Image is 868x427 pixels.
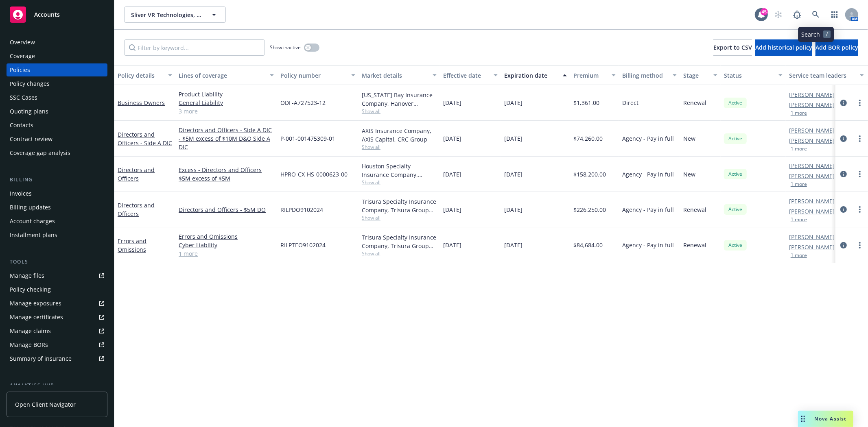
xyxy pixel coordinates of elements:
a: [PERSON_NAME] [789,161,835,170]
a: Policies [7,63,107,76]
div: Billing method [622,71,668,80]
button: Billing method [619,65,680,85]
div: Contract review [10,133,52,146]
a: [PERSON_NAME] [789,197,835,205]
a: Directors and Officers - $5M DO [179,205,274,214]
span: Add historical policy [755,44,812,51]
button: Effective date [440,65,501,85]
a: more [855,240,865,250]
a: [PERSON_NAME] [789,136,835,145]
div: Manage exposures [10,297,61,310]
div: Policy changes [10,77,50,90]
button: Nova Assist [798,411,853,427]
a: Manage files [7,269,107,282]
button: Status [721,65,786,85]
span: [DATE] [443,98,461,107]
span: $226,250.00 [573,205,606,214]
a: circleInformation [839,134,848,144]
button: Policy details [114,65,175,85]
div: SSC Cases [10,91,37,104]
span: [DATE] [443,134,461,143]
a: more [855,169,865,179]
a: Coverage gap analysis [7,146,107,159]
span: New [683,134,695,143]
span: Agency - Pay in full [622,170,674,179]
span: Show all [362,179,437,186]
span: $74,260.00 [573,134,603,143]
a: [PERSON_NAME] [789,172,835,180]
button: Sliver VR Technologies, Inc. [124,7,226,23]
div: Contacts [10,119,33,132]
div: Installment plans [10,229,57,242]
div: Tools [7,258,107,266]
div: Policy checking [10,283,51,296]
div: Account charges [10,215,55,228]
input: Filter by keyword... [124,39,265,56]
div: Premium [573,71,607,80]
a: [PERSON_NAME] [789,243,835,251]
div: Houston Specialty Insurance Company, Houston Specialty Insurance Company, CRC Group [362,162,437,179]
a: Cyber Liability [179,241,274,249]
div: Expiration date [504,71,558,80]
span: $158,200.00 [573,170,606,179]
span: Show inactive [270,44,301,51]
div: Summary of insurance [10,352,72,365]
div: Stage [683,71,708,80]
a: Search [808,7,824,23]
a: Installment plans [7,229,107,242]
span: [DATE] [443,205,461,214]
a: Directors and Officers - Side A DIC [118,131,172,147]
a: Manage certificates [7,311,107,324]
span: [DATE] [443,170,461,179]
div: Billing [7,176,107,184]
div: 45 [761,8,768,15]
span: P-001-001475309-01 [280,134,335,143]
div: Manage claims [10,325,51,338]
a: [PERSON_NAME] [789,207,835,216]
span: Agency - Pay in full [622,205,674,214]
div: Invoices [10,187,32,200]
a: Business Owners [118,99,165,107]
span: Renewal [683,205,706,214]
span: [DATE] [504,134,523,143]
button: 1 more [791,111,807,115]
a: Excess - Directors and Officers $5M excess of $5M [179,166,274,183]
span: Sliver VR Technologies, Inc. [131,11,201,19]
a: Manage BORs [7,338,107,351]
a: circleInformation [839,240,848,250]
div: Billing updates [10,201,51,214]
div: Trisura Specialty Insurance Company, Trisura Group Ltd., Relm US Insurance Solutions [362,197,437,214]
span: Add BOR policy [816,44,858,51]
span: ODF-A727523-12 [280,98,326,107]
button: 1 more [791,217,807,222]
a: Overview [7,36,107,49]
a: [PERSON_NAME] [789,100,835,109]
span: Accounts [34,11,60,18]
div: Quoting plans [10,105,48,118]
span: Renewal [683,241,706,249]
div: Status [724,71,774,80]
a: Billing updates [7,201,107,214]
a: Policy changes [7,77,107,90]
div: AXIS Insurance Company, AXIS Capital, CRC Group [362,126,437,144]
a: Report a Bug [789,7,805,23]
a: Contacts [7,119,107,132]
div: Manage files [10,269,44,282]
div: Market details [362,71,428,80]
a: Errors and Omissions [179,232,274,241]
div: Trisura Specialty Insurance Company, Trisura Group Ltd., CRC Group [362,233,437,250]
div: Policies [10,63,30,76]
span: Show all [362,214,437,221]
span: [DATE] [443,241,461,249]
button: 1 more [791,146,807,151]
span: [DATE] [504,98,523,107]
span: Renewal [683,98,706,107]
a: Manage exposures [7,297,107,310]
button: Lines of coverage [175,65,277,85]
a: [PERSON_NAME] [789,233,835,241]
button: Add BOR policy [816,39,858,56]
button: Policy number [277,65,359,85]
div: Coverage [10,50,35,63]
button: Export to CSV [713,39,752,56]
a: Directors and Officers - Side A DIC - $5M excess of $10M D&O Side A DIC [179,126,274,151]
